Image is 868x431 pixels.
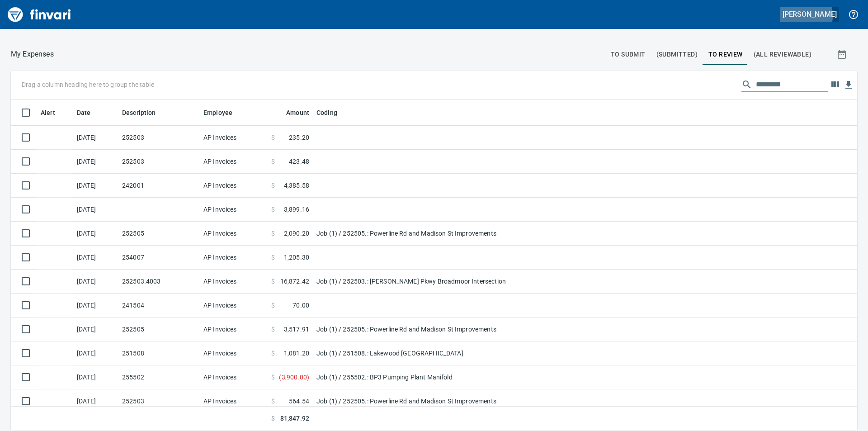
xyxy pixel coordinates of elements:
td: AP Invoices [200,365,268,389]
td: AP Invoices [200,222,268,246]
td: Job (1) / 251508.: Lakewood [GEOGRAPHIC_DATA] [313,341,539,365]
td: [DATE] [73,389,118,413]
span: Amount [274,107,309,118]
span: $ [271,181,275,190]
span: 2,090.20 [284,229,309,238]
span: $ [271,414,275,423]
td: Job (1) / 252505.: Powerline Rd and Madison St Improvements [313,222,539,246]
span: Alert [41,107,55,118]
span: $ [271,253,275,262]
span: $ [271,277,275,286]
span: (Submitted) [656,49,698,60]
span: 81,847.92 [280,414,309,423]
span: 16,872.42 [280,277,309,286]
span: Alert [41,107,67,118]
p: Drag a column heading here to group the table [22,80,154,89]
td: [DATE] [73,126,118,150]
span: $ [271,157,275,166]
span: To Submit [611,49,646,60]
span: Employee [203,107,232,118]
td: 252503 [118,389,200,413]
span: Amount [286,107,309,118]
nav: breadcrumb [11,49,54,60]
td: 242001 [118,174,200,198]
td: Job (1) / 255502.: BP3 Pumping Plant Manifold [313,365,539,389]
span: ( 3,900.00 ) [279,373,309,382]
span: 564.54 [289,397,309,406]
td: [DATE] [73,150,118,174]
td: 254007 [118,246,200,270]
td: AP Invoices [200,294,268,317]
td: AP Invoices [200,246,268,270]
span: $ [271,349,275,358]
td: AP Invoices [200,150,268,174]
span: Coding [316,107,349,118]
button: Download Table [842,78,855,92]
button: Choose columns to display [828,78,842,91]
td: 251508 [118,341,200,365]
span: 3,517.91 [284,325,309,334]
td: [DATE] [73,341,118,365]
td: [DATE] [73,246,118,270]
p: My Expenses [11,49,54,60]
span: 423.48 [289,157,309,166]
span: Date [77,107,103,118]
td: AP Invoices [200,126,268,150]
button: Show transactions within a particular date range [828,43,857,65]
td: [DATE] [73,365,118,389]
span: $ [271,229,275,238]
button: [PERSON_NAME] [780,7,839,21]
td: 252503 [118,126,200,150]
span: Description [122,107,156,118]
td: 255502 [118,365,200,389]
span: 235.20 [289,133,309,142]
span: $ [271,325,275,334]
td: 252505 [118,222,200,246]
td: AP Invoices [200,174,268,198]
h5: [PERSON_NAME] [783,9,837,19]
span: 4,385.58 [284,181,309,190]
td: AP Invoices [200,270,268,294]
td: [DATE] [73,198,118,222]
span: (All Reviewable) [754,49,811,60]
td: 241504 [118,294,200,317]
td: AP Invoices [200,341,268,365]
td: Job (1) / 252503.: [PERSON_NAME] Pkwy Broadmoor Intersection [313,270,539,294]
span: 1,205.30 [284,253,309,262]
span: $ [271,205,275,214]
td: 252505 [118,317,200,341]
td: Job (1) / 252505.: Powerline Rd and Madison St Improvements [313,389,539,413]
span: $ [271,301,275,310]
span: Description [122,107,168,118]
td: [DATE] [73,317,118,341]
td: [DATE] [73,174,118,198]
td: AP Invoices [200,389,268,413]
td: 252503 [118,150,200,174]
td: AP Invoices [200,198,268,222]
td: [DATE] [73,222,118,246]
td: 252503.4003 [118,270,200,294]
td: Job (1) / 252505.: Powerline Rd and Madison St Improvements [313,317,539,341]
span: 70.00 [292,301,309,310]
span: 1,081.20 [284,349,309,358]
span: To Review [708,49,743,60]
img: Finvari [5,4,73,25]
td: [DATE] [73,270,118,294]
td: AP Invoices [200,317,268,341]
td: [DATE] [73,294,118,317]
span: Employee [203,107,244,118]
span: $ [271,133,275,142]
span: Coding [316,107,337,118]
span: Date [77,107,91,118]
span: 3,899.16 [284,205,309,214]
span: $ [271,373,275,382]
span: $ [271,397,275,406]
